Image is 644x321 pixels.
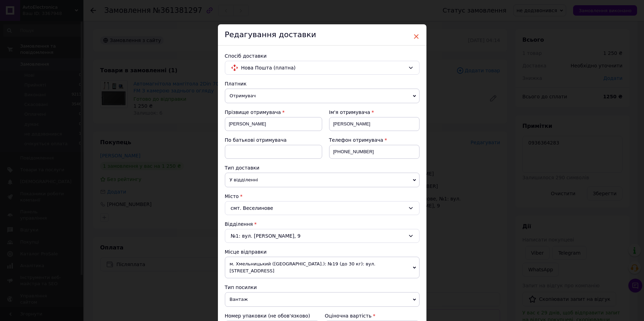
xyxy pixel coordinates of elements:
[325,312,419,319] div: Оціночна вартість
[225,89,419,103] span: Отримувач
[225,81,247,87] span: Платник
[413,31,419,42] span: ×
[225,109,281,115] span: Прізвище отримувача
[329,109,370,115] span: Ім'я отримувача
[241,64,405,72] span: Нова Пошта (платна)
[225,285,257,290] span: Тип посилки
[225,249,267,255] span: Місце відправки
[225,52,419,59] div: Спосіб доставки
[329,145,419,159] input: +380
[225,201,419,215] div: смт. Веселинове
[225,193,419,200] div: Місто
[329,137,383,143] span: Телефон отримувача
[225,292,419,307] span: Вантаж
[218,24,426,46] div: Редагування доставки
[225,165,260,171] span: Тип доставки
[225,312,319,319] div: Номер упаковки (не обов'язково)
[225,137,287,143] span: По батькові отримувача
[225,173,419,187] span: У відділенні
[225,221,419,228] div: Відділення
[225,257,419,278] span: м. Хмельницький ([GEOGRAPHIC_DATA].): №19 (до 30 кг): вул. [STREET_ADDRESS]
[225,229,419,243] div: №1: вул. [PERSON_NAME], 9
